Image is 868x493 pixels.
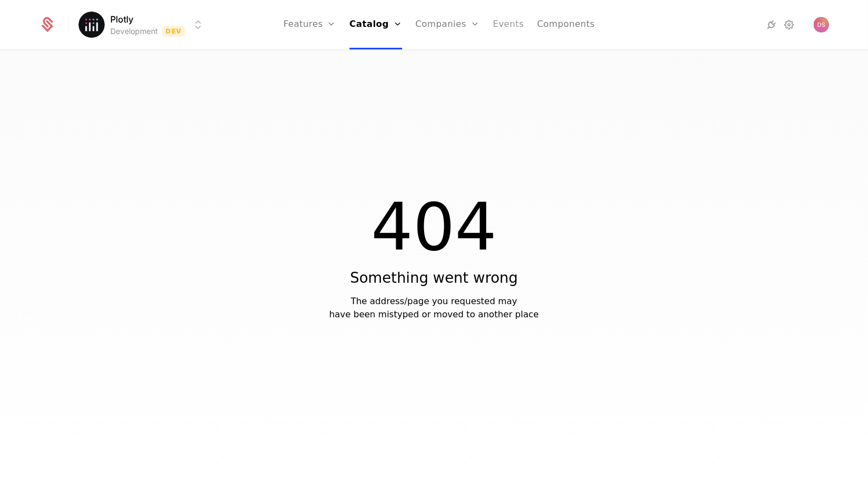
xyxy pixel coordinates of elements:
div: The address/page you requested may have been mistyped or moved to another place [329,295,539,321]
img: Daniel Anton Suchy [814,17,829,32]
span: Dev [162,26,185,37]
button: Select environment [82,13,205,37]
div: Something went wrong [350,267,518,289]
div: 404 [371,194,497,260]
button: Open user button [814,17,829,32]
img: Plotly [78,12,105,38]
div: Development [110,26,158,37]
a: Integrations [765,18,779,31]
a: Settings [783,18,796,31]
span: Plotly [110,13,133,26]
